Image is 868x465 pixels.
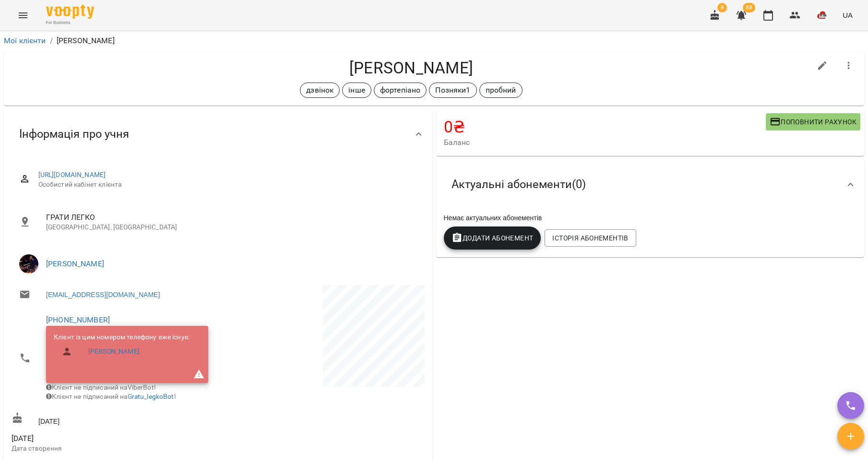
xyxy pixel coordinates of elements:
span: Інформація про учня [19,127,129,142]
p: Позняки1 [435,84,470,96]
span: Поповнити рахунок [770,116,856,128]
a: Gratu_legkoBot [128,393,174,400]
p: [PERSON_NAME] [57,35,115,47]
p: фортепіано [380,84,420,96]
img: Voopty Logo [46,5,94,19]
p: дзвінок [306,84,333,96]
a: [EMAIL_ADDRESS][DOMAIN_NAME] [46,290,160,299]
p: [GEOGRAPHIC_DATA], [GEOGRAPHIC_DATA] [46,223,417,232]
span: Баланс [444,137,766,148]
span: Додати Абонемент [452,232,534,244]
button: UA [839,6,856,24]
span: Клієнт не підписаний на ViberBot! [46,383,156,391]
div: Актуальні абонементи(0) [436,160,865,209]
span: Історія абонементів [552,232,628,244]
div: пробний [479,83,523,98]
div: дзвінок [300,83,340,98]
a: [PERSON_NAME] [88,347,140,357]
span: 88 [743,3,755,12]
a: Мої клієнти [4,36,46,45]
a: [PERSON_NAME] [46,259,104,268]
img: Юлія КРАВЧЕНКО [19,254,38,274]
span: Особистий кабінет клієнта [38,180,417,190]
div: [DATE] [10,410,218,428]
div: інше [342,83,371,98]
nav: breadcrumb [4,35,864,47]
span: ГРАТИ ЛЕГКО [46,212,417,223]
button: Додати Абонемент [444,227,541,250]
p: Дата створення [12,444,216,453]
h4: 0 ₴ [444,117,766,137]
p: пробний [486,84,516,96]
div: фортепіано [374,83,427,98]
h4: [PERSON_NAME] [12,58,811,78]
button: Menu [12,4,35,27]
span: [DATE] [12,433,216,444]
div: Позняки1 [429,83,476,98]
span: Клієнт не підписаний на ! [46,393,176,400]
p: інше [348,84,365,96]
span: UA [843,10,853,20]
a: [URL][DOMAIN_NAME] [38,171,106,179]
button: Історія абонементів [545,229,636,247]
img: 42377b0de29e0fb1f7aad4b12e1980f7.jpeg [816,9,829,22]
ul: Клієнт із цим номером телефону вже існує: [54,333,190,365]
button: Поповнити рахунок [766,113,860,131]
div: Інформація про учня [4,109,432,159]
a: [PHONE_NUMBER] [46,315,110,324]
span: Актуальні абонементи ( 0 ) [452,177,586,192]
div: Немає актуальних абонементів [442,211,859,225]
li: / [50,35,53,47]
span: For Business [46,20,94,26]
span: 8 [717,3,727,12]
